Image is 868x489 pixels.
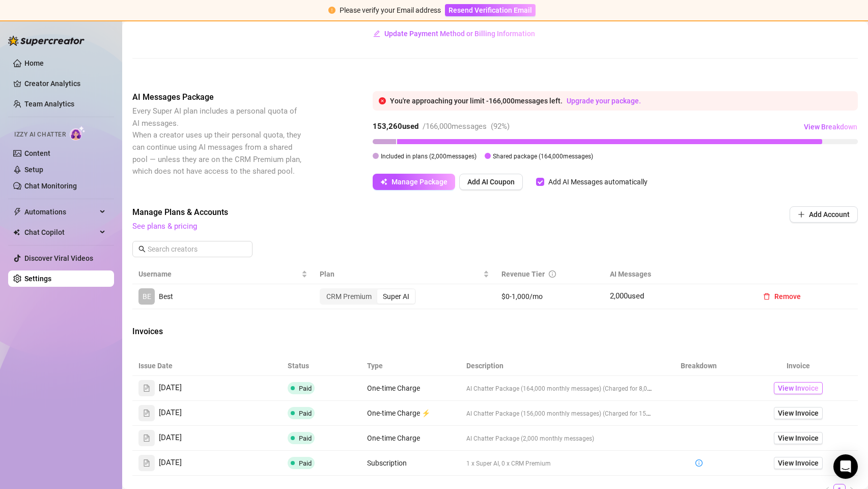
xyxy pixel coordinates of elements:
[367,434,420,442] span: One-time Charge
[367,459,407,467] span: Subscription
[138,268,299,280] span: Username
[148,243,238,255] input: Search creators
[491,122,510,131] span: ( 92 %)
[739,356,858,376] th: Invoice
[282,356,361,376] th: Status
[132,325,303,338] span: Invoices
[790,206,858,223] button: Add Account
[367,384,420,392] span: One-time Charge
[159,292,173,301] span: Best
[24,149,50,157] a: Content
[321,289,377,304] div: CRM Premium
[361,356,460,376] th: Type
[459,174,523,190] button: Add AI Coupon
[24,75,106,92] a: Creator Analytics
[377,289,415,304] div: Super AI
[13,229,20,236] img: Chat Copilot
[445,4,536,16] button: Resend Verification Email
[460,356,659,376] th: Description
[778,383,819,394] span: View Invoice
[774,432,823,444] a: View Invoice
[340,5,441,16] div: Please verify your Email address
[610,291,644,301] span: 2,000 used
[143,410,150,417] span: file-text
[159,407,182,419] span: [DATE]
[549,270,556,278] span: info-circle
[320,288,416,305] div: segmented control
[299,410,312,417] span: Paid
[809,210,850,219] span: Add Account
[143,434,150,442] span: file-text
[299,385,312,392] span: Paid
[373,25,536,42] button: Update Payment Method or Billing Information
[159,432,182,444] span: [DATE]
[466,460,551,467] span: 1 x Super AI, 0 x CRM Premium
[132,356,282,376] th: Issue Date
[803,119,858,135] button: View Breakdown
[493,153,593,160] span: Shared package ( 164,000 messages)
[466,409,713,417] span: AI Chatter Package (156,000 monthly messages) (Charged for 154,000 additional credits)
[132,91,303,103] span: AI Messages Package
[501,270,545,278] span: Revenue Tier
[774,382,823,394] a: View Invoice
[143,291,151,302] span: BE
[24,59,44,67] a: Home
[495,284,604,309] td: $0-1,000/mo
[381,153,477,160] span: Included in plans ( 2,000 messages)
[24,166,43,174] a: Setup
[763,293,770,300] span: delete
[798,211,805,218] span: plus
[299,434,312,442] span: Paid
[466,435,594,442] span: AI Chatter Package (2,000 monthly messages)
[373,30,380,37] span: edit
[132,206,720,219] span: Manage Plans & Accounts
[24,182,77,190] a: Chat Monitoring
[314,264,495,284] th: Plan
[604,264,749,284] th: AI Messages
[390,95,852,106] div: You're approaching your limit - 166,000 messages left.
[373,122,418,131] strong: 153,260 used
[659,356,739,376] th: Breakdown
[695,459,703,467] span: info-circle
[159,382,182,394] span: [DATE]
[778,457,819,469] span: View Invoice
[132,106,301,176] span: Every Super AI plan includes a personal quota of AI messages. When a creator uses up their person...
[774,457,823,469] a: View Invoice
[320,268,481,280] span: Plan
[159,457,182,469] span: [DATE]
[24,100,74,108] a: Team Analytics
[384,30,535,38] span: Update Payment Method or Billing Information
[774,292,801,301] span: Remove
[755,288,809,305] button: Remove
[391,178,447,186] span: Manage Package
[132,222,197,231] a: See plans & pricing
[467,178,515,186] span: Add AI Coupon
[466,384,706,392] span: AI Chatter Package (164,000 monthly messages) (Charged for 8,000 additional credits)
[8,36,85,46] img: logo-BBDzfeDw.svg
[567,97,641,105] a: Upgrade your package.
[143,459,150,467] span: file-text
[13,208,21,216] span: thunderbolt
[423,122,487,131] span: / 166,000 messages
[328,7,335,14] span: exclamation-circle
[449,6,532,14] span: Resend Verification Email
[373,174,455,190] button: Manage Package
[774,407,823,419] a: View Invoice
[548,176,648,187] div: Add AI Messages automatically
[379,97,386,104] span: close-circle
[367,409,430,417] span: One-time Charge ⚡
[14,130,66,140] span: Izzy AI Chatter
[138,246,146,253] span: search
[143,385,150,392] span: file-text
[24,275,51,283] a: Settings
[833,454,858,479] div: Open Intercom Messenger
[24,224,97,240] span: Chat Copilot
[778,432,819,444] span: View Invoice
[24,254,93,262] a: Discover Viral Videos
[778,407,819,419] span: View Invoice
[460,451,659,476] td: 1 x Super AI, 0 x CRM Premium
[24,204,97,220] span: Automations
[299,459,312,467] span: Paid
[70,126,86,141] img: AI Chatter
[804,123,857,131] span: View Breakdown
